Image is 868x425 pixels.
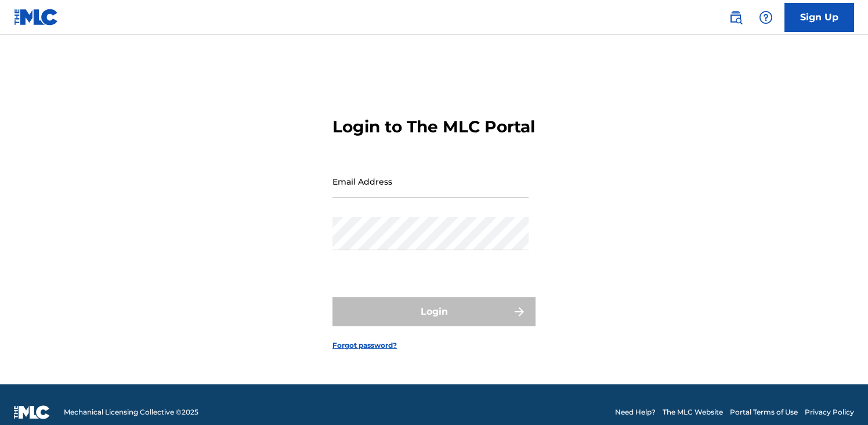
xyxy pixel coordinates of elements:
[332,340,397,351] a: Forgot password?
[730,407,798,417] a: Portal Terms of Use
[729,10,743,24] img: search
[615,407,656,417] a: Need Help?
[14,405,50,419] img: logo
[805,407,854,417] a: Privacy Policy
[759,10,773,24] img: help
[784,3,854,32] a: Sign Up
[754,6,777,29] div: Help
[64,407,198,417] span: Mechanical Licensing Collective © 2025
[14,9,59,26] img: MLC Logo
[724,6,747,29] a: Public Search
[332,117,535,137] h3: Login to The MLC Portal
[663,407,723,417] a: The MLC Website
